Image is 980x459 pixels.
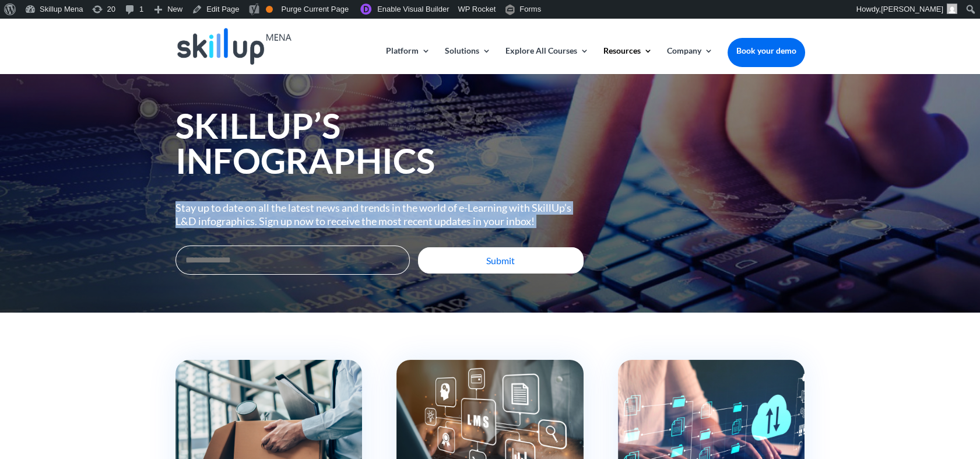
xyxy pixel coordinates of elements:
[603,47,652,74] a: Resources
[667,47,713,74] a: Company
[175,108,584,184] h1: SkillUp’s Infographics
[386,47,430,74] a: Platform
[418,247,584,274] button: Submit
[175,201,584,229] p: Stay up to date on all the latest news and trends in the world of e-Learning with SkillUp’s L&D i...
[266,6,273,13] div: OK
[505,47,589,74] a: Explore All Courses
[881,5,943,13] span: [PERSON_NAME]
[728,38,805,64] a: Book your demo
[486,255,515,266] span: Submit
[177,28,291,65] img: Skillup Mena
[445,47,491,74] a: Solutions
[922,403,980,459] iframe: Chat Widget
